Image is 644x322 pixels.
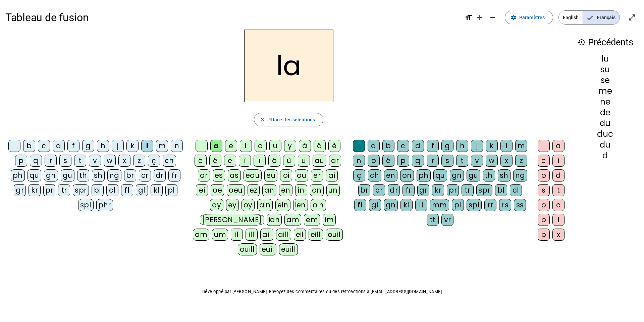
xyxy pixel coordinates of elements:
div: é [382,155,394,167]
div: dr [388,184,400,196]
div: ain [257,199,273,211]
mat-icon: open_in_full [628,13,636,22]
span: Paramètres [519,13,545,22]
div: ç [148,155,160,167]
div: bl [495,184,507,196]
div: cr [139,169,151,182]
mat-icon: remove [489,13,497,22]
div: im [323,214,336,226]
div: ai [326,169,338,182]
div: z [133,155,145,167]
div: d [577,152,633,160]
div: w [486,155,498,167]
div: v [89,155,101,167]
div: br [358,184,370,196]
div: au [313,155,326,167]
div: â [314,140,326,152]
div: t [552,184,565,196]
div: oeu [227,184,245,196]
div: spr [476,184,492,196]
div: es [213,169,225,182]
div: m [515,140,527,152]
div: n [353,155,365,167]
div: l [500,140,513,152]
button: Diminuer la taille de la police [486,11,499,24]
div: en [279,184,292,196]
div: ion [267,214,282,226]
div: th [483,169,495,182]
div: un [326,184,340,196]
div: ç [353,169,365,182]
div: tr [58,184,70,196]
div: an [262,184,276,196]
div: gu [61,169,74,182]
div: ë [224,155,236,167]
div: e [225,140,237,152]
div: vr [441,214,453,226]
div: c [38,140,50,152]
div: cl [106,184,118,196]
div: on [310,184,324,196]
div: y [284,140,296,152]
div: ne [577,98,633,106]
div: am [284,214,301,226]
div: ch [163,155,176,167]
button: Paramètres [505,11,553,24]
div: qu [28,169,41,182]
div: ü [298,155,310,167]
div: de [577,109,633,117]
div: oi [280,169,292,182]
div: ill [246,229,258,241]
div: spl [78,199,94,211]
div: z [515,155,527,167]
div: ng [513,169,527,182]
div: p [538,199,550,211]
div: me [577,87,633,95]
span: Effacer les sélections [268,116,315,124]
div: oin [311,199,326,211]
div: û [283,155,295,167]
div: è [328,140,340,152]
div: f [427,140,439,152]
div: aill [276,229,291,241]
div: dr [154,169,166,182]
mat-icon: add [475,13,483,22]
div: q [412,155,424,167]
div: ar [329,155,341,167]
div: on [400,169,414,182]
div: x [500,155,513,167]
div: oe [211,184,224,196]
div: gu [467,169,480,182]
div: cr [373,184,385,196]
div: ê [209,155,221,167]
div: ï [254,155,266,167]
div: du [577,141,633,149]
h3: Précédents [577,35,633,50]
div: é [195,155,207,167]
div: t [74,155,86,167]
div: ph [417,169,431,182]
div: a [552,140,565,152]
div: euill [279,243,298,255]
div: j [471,140,483,152]
div: qu [433,169,447,182]
div: d [552,169,565,182]
div: j [112,140,124,152]
div: br [124,169,136,182]
div: rr [484,199,496,211]
div: à [299,140,311,152]
div: p [15,155,27,167]
h2: la [244,30,333,102]
button: Effacer les sélections [254,113,323,126]
div: s [441,155,453,167]
div: gl [369,199,381,211]
div: em [304,214,320,226]
p: Développé par [PERSON_NAME]. Envoyez des commentaires ou des rétroactions à [EMAIL_ADDRESS][DOMAI... [5,288,639,296]
div: tr [462,184,474,196]
div: gn [450,169,464,182]
div: duc [577,130,633,138]
div: tt [427,214,439,226]
div: e [538,155,550,167]
mat-icon: history [577,38,585,46]
div: cl [510,184,522,196]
